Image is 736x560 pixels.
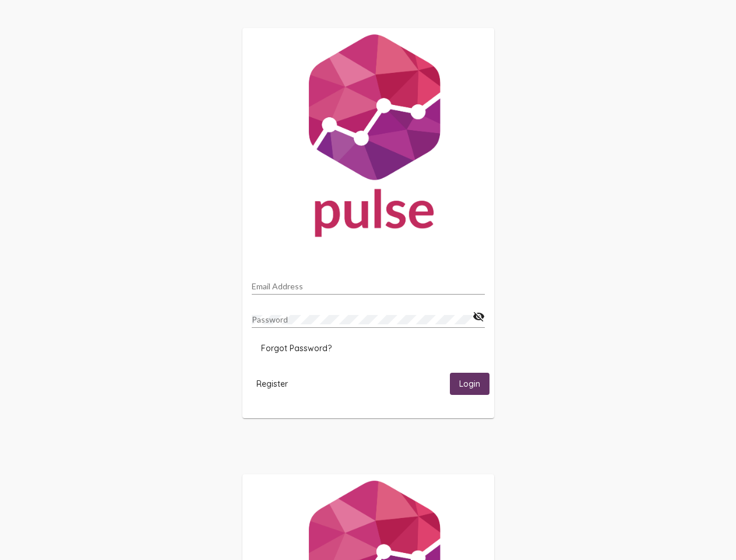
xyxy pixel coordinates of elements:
span: Forgot Password? [261,343,332,353]
img: Pulse For Good Logo [242,28,494,249]
button: Register [247,373,297,394]
span: Register [256,379,288,389]
span: Login [459,379,480,390]
button: Forgot Password? [252,338,341,359]
mat-icon: visibility_off [473,310,485,324]
button: Login [450,373,490,394]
